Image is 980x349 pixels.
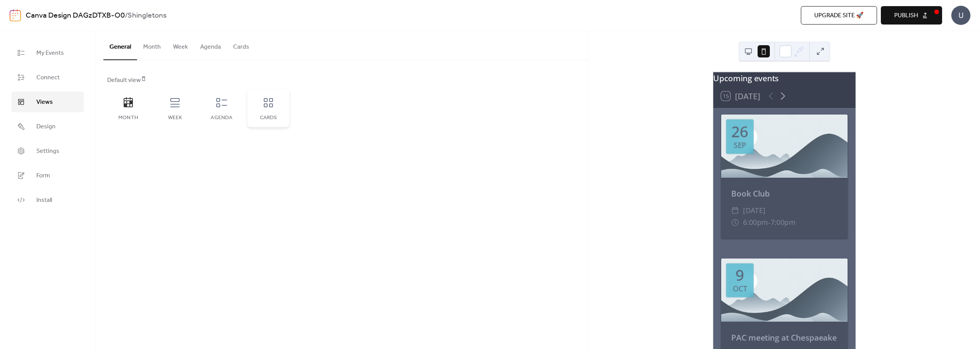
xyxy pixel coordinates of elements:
[713,72,856,84] div: Upcoming events
[36,73,60,82] span: Connect
[11,67,84,88] a: Connect
[721,331,847,343] div: PAC meeting at Chespaeake
[36,196,52,205] span: Install
[814,11,864,20] span: Upgrade site 🚀
[194,31,227,59] button: Agenda
[768,216,771,228] span: -
[11,141,84,161] a: Settings
[255,115,282,121] div: Cards
[127,8,167,23] b: Shingletons
[36,122,56,131] span: Design
[894,11,918,20] span: Publish
[11,116,84,137] a: Design
[881,6,942,25] button: Publish
[801,6,877,25] button: Upgrade site 🚀
[11,165,84,186] a: Form
[735,268,744,283] div: 9
[36,49,64,58] span: My Events
[36,171,50,180] span: Form
[208,115,235,121] div: Agenda
[731,125,748,139] div: 26
[167,31,194,59] button: Week
[732,285,747,293] div: Oct
[103,31,137,60] button: General
[731,216,739,228] div: ​
[11,190,84,210] a: Install
[162,115,188,121] div: Week
[11,92,84,112] a: Views
[227,31,255,59] button: Cards
[36,147,59,156] span: Settings
[36,98,53,107] span: Views
[26,8,125,23] a: Canva Design DAGzDTXB-O0
[733,141,746,149] div: Sep
[743,216,768,228] span: 6:00pm
[731,205,739,216] div: ​
[107,76,575,85] div: Default view
[743,205,766,216] span: [DATE]
[125,8,127,23] b: /
[951,6,970,25] div: U
[115,115,142,121] div: Month
[770,216,795,228] span: 7:00pm
[11,43,84,63] a: My Events
[721,188,847,200] div: Book Club
[137,31,167,59] button: Month
[10,9,21,21] img: logo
